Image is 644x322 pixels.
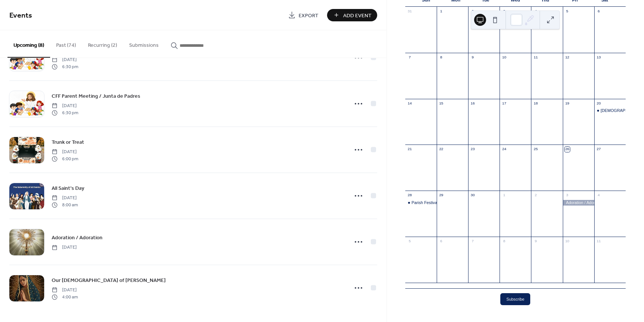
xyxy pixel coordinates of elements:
[52,138,84,146] a: Trunk or Treat
[439,55,444,60] div: 8
[596,147,601,152] div: 27
[50,30,82,57] button: Past (74)
[52,276,166,285] a: Our [DEMOGRAPHIC_DATA] of [PERSON_NAME]
[405,200,437,206] div: Parish Festival
[470,9,475,14] div: 2
[412,200,438,206] div: Parish Festival
[596,55,601,60] div: 13
[52,155,78,162] span: 6:00 pm
[327,9,377,21] button: Add Event
[9,8,32,23] span: Events
[565,239,570,244] div: 10
[565,147,570,152] div: 26
[52,185,84,192] span: All Saint's Day
[52,184,84,192] a: All Saint's Day
[502,192,507,198] div: 1
[407,147,412,152] div: 21
[470,147,475,152] div: 23
[52,195,78,201] span: [DATE]
[500,293,530,305] button: Subscribe
[52,109,78,116] span: 6:30 pm
[407,239,412,244] div: 5
[52,201,78,208] span: 8:00 am
[502,147,507,152] div: 24
[470,192,475,198] div: 30
[52,103,78,109] span: [DATE]
[594,108,626,113] div: Bible Study
[283,9,324,21] a: Export
[596,9,601,14] div: 6
[565,9,570,14] div: 5
[565,101,570,106] div: 19
[470,101,475,106] div: 16
[52,234,103,242] span: Adoration / Adoration
[343,12,372,19] span: Add Event
[533,55,538,60] div: 11
[52,287,78,294] span: [DATE]
[502,101,507,106] div: 17
[52,233,103,242] a: Adoration / Adoration
[596,192,601,198] div: 4
[439,147,444,152] div: 22
[439,9,444,14] div: 1
[565,192,570,198] div: 3
[502,239,507,244] div: 8
[502,9,507,14] div: 3
[407,9,412,14] div: 31
[533,147,538,152] div: 25
[52,149,78,155] span: [DATE]
[470,55,475,60] div: 9
[407,101,412,106] div: 14
[52,92,140,100] span: CFF Parent Meeting / Junta de Padres
[533,101,538,106] div: 18
[52,63,78,70] span: 6:30 pm
[299,12,318,19] span: Export
[596,239,601,244] div: 11
[123,30,165,57] button: Submissions
[52,244,77,251] span: [DATE]
[82,30,123,57] button: Recurring (2)
[439,192,444,198] div: 29
[596,101,601,106] div: 20
[563,200,594,206] div: Adoration / Adoration
[52,277,166,285] span: Our [DEMOGRAPHIC_DATA] of [PERSON_NAME]
[52,294,78,300] span: 4:00 am
[407,192,412,198] div: 28
[7,30,50,58] button: Upcoming (8)
[52,57,78,63] span: [DATE]
[439,101,444,106] div: 15
[502,55,507,60] div: 10
[533,9,538,14] div: 4
[565,55,570,60] div: 12
[533,192,538,198] div: 2
[439,239,444,244] div: 6
[470,239,475,244] div: 7
[52,92,140,100] a: CFF Parent Meeting / Junta de Padres
[52,139,84,146] span: Trunk or Treat
[533,239,538,244] div: 9
[407,55,412,60] div: 7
